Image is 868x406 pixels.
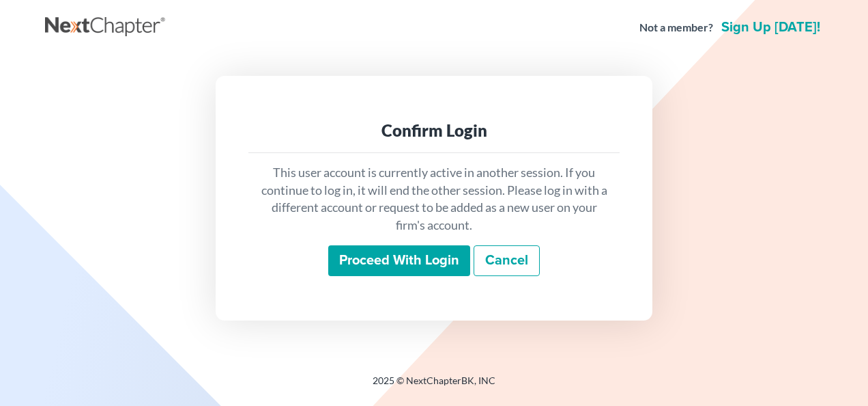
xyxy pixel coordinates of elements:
[639,20,713,36] strong: Not a member?
[259,164,609,234] p: This user account is currently active in another session. If you continue to log in, it will end ...
[328,245,470,277] input: Proceed with login
[719,21,823,34] a: Sign up [DATE]!
[474,245,540,277] a: Cancel
[45,374,823,398] div: 2025 © NextChapterBK, INC
[259,120,609,141] div: Confirm Login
